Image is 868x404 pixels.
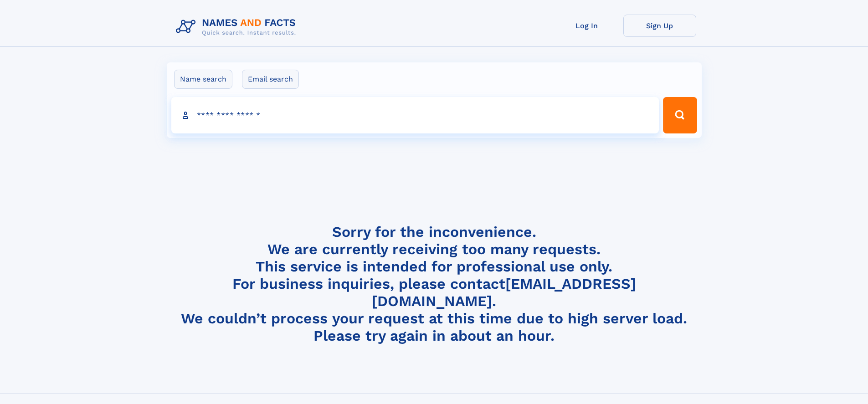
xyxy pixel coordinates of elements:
[663,97,697,133] button: Search Button
[550,15,623,37] a: Log In
[372,275,636,310] a: [EMAIL_ADDRESS][DOMAIN_NAME]
[242,70,299,89] label: Email search
[171,97,659,133] input: search input
[174,70,232,89] label: Name search
[623,15,696,37] a: Sign Up
[172,223,696,345] h4: Sorry for the inconvenience. We are currently receiving too many requests. This service is intend...
[172,15,303,39] img: Logo Names and Facts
